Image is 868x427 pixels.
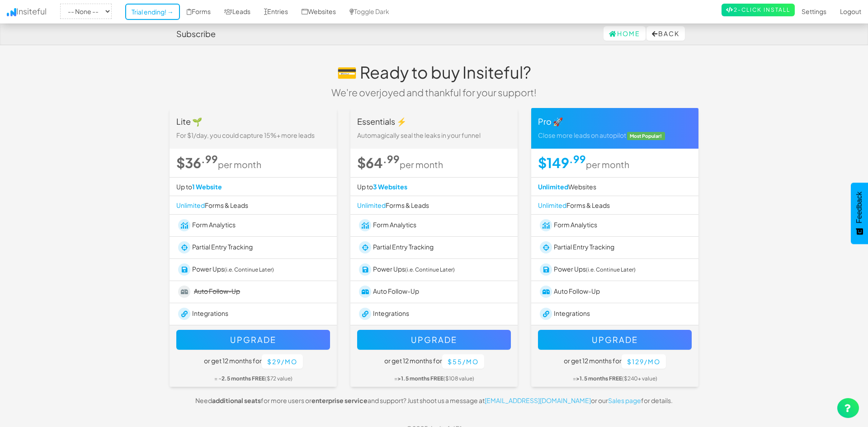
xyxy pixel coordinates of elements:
[373,183,407,191] b: 3 Websites
[350,258,518,281] li: Power Ups
[192,183,222,191] b: 1 Website
[222,375,265,382] b: 2.5 months FREE
[627,132,665,140] span: Most Popular!
[531,281,698,303] li: Auto Follow-Up
[442,354,484,369] button: $55/mo
[357,131,511,140] p: Automagically seal the leaks in your funnel
[350,196,518,215] li: Forms & Leads
[531,177,698,196] li: Websites
[260,63,608,81] h1: 💳 Ready to buy Insiteful?
[170,177,337,196] li: Up to
[357,201,386,209] span: Unlimited
[400,159,443,170] small: per month
[538,201,566,209] span: Unlimited
[531,214,698,237] li: Form Analytics
[176,354,330,369] h5: or get 12 months for
[604,26,646,41] a: Home
[646,26,685,41] button: Back
[357,117,511,126] h4: Essentials ⚡
[405,266,455,273] small: (i.e. Continue Later)
[170,258,337,281] li: Power Ups
[170,303,337,325] li: Integrations
[212,396,261,404] strong: additional seats
[531,303,698,325] li: Integrations
[357,354,511,369] h5: or get 12 months for
[622,354,666,369] button: $129/mo
[176,330,330,350] button: Upgrade
[538,154,586,171] strong: $149
[350,177,518,196] li: Up to
[350,303,518,325] li: Integrations
[170,196,337,215] li: Forms & Leads
[573,375,657,382] small: = ($240+ value)
[176,117,330,126] h4: Lite 🌱
[260,86,608,99] p: We're overjoyed and thankful for your support!
[608,396,641,404] a: Sales page
[176,154,218,171] strong: $36
[194,287,240,295] strike: Auto Follow-Up
[224,266,274,273] small: (i.e. Continue Later)
[311,396,368,404] strong: enterprise service
[357,330,511,350] button: Upgrade
[170,214,337,237] li: Form Analytics
[176,131,330,140] p: For $1/day, you could capture 15%+ more leads
[576,375,622,382] b: >1.5 months FREE
[170,236,337,259] li: Partial Entry Tracking
[531,236,698,259] li: Partial Entry Tracking
[176,29,216,38] h4: Subscribe
[586,159,629,170] small: per month
[851,183,868,244] button: Feedback - Show survey
[855,192,863,223] span: Feedback
[218,159,261,170] small: per month
[538,354,692,369] h5: or get 12 months for
[214,375,292,382] small: = ~ ($72 value)
[357,154,400,171] strong: $64
[722,4,795,16] a: 2-Click Install
[176,201,205,209] span: Unlimited
[397,375,443,382] b: >1.5 months FREE
[125,4,180,20] a: Trial ending! →
[350,281,518,303] li: Auto Follow-Up
[538,131,626,139] span: Close more leads on autopilot
[350,236,518,259] li: Partial Entry Tracking
[383,153,400,165] sup: .99
[538,183,568,191] b: Unlimited
[201,153,218,165] sup: .99
[538,117,692,126] h4: Pro 🚀
[531,258,698,281] li: Power Ups
[485,396,591,404] a: [EMAIL_ADDRESS][DOMAIN_NAME]
[569,153,586,165] sup: .99
[350,214,518,237] li: Form Analytics
[394,375,474,382] small: = ($108 value)
[586,266,636,273] small: (i.e. Continue Later)
[538,330,692,350] button: Upgrade
[531,196,698,215] li: Forms & Leads
[262,354,303,369] button: $29/mo
[163,396,705,405] p: Need for more users or and support? Just shoot us a message at or our for details.
[7,8,16,16] img: icon.png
